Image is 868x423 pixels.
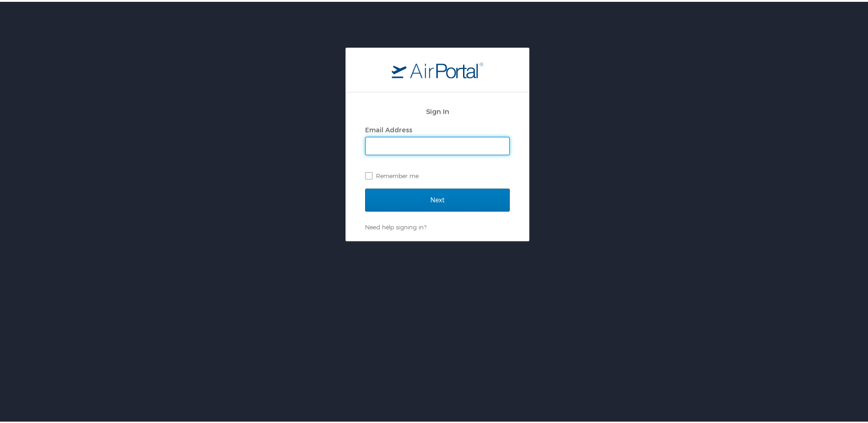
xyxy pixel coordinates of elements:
[365,222,426,229] a: Need help signing in?
[365,124,412,132] label: Email Address
[392,60,483,76] img: logo
[365,104,510,115] h2: Sign In
[365,187,510,210] input: Next
[365,167,510,181] label: Remember me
